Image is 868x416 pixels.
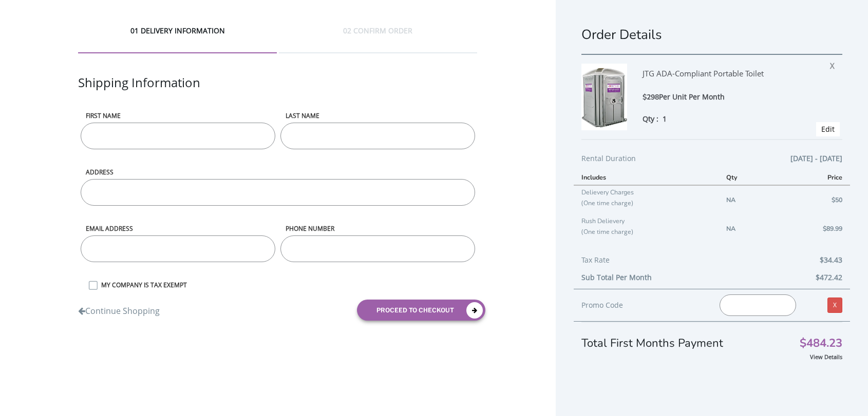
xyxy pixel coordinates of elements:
[827,298,842,313] a: X
[81,111,275,120] label: First name
[830,57,840,71] span: X
[776,214,850,243] td: $89.99
[800,338,842,349] span: $484.23
[719,185,776,214] td: NA
[790,152,842,165] span: [DATE] - [DATE]
[574,185,719,214] td: Delievery Charges
[279,26,477,53] div: 02 CONFIRM ORDER
[78,74,477,111] div: Shipping Information
[574,214,719,243] td: Rush Delievery
[280,111,475,120] label: LAST NAME
[719,170,776,185] th: Qty
[574,170,719,185] th: Includes
[581,254,842,271] div: Tax Rate
[816,272,842,282] b: $472.42
[776,185,850,214] td: $50
[96,281,477,289] label: MY COMPANY IS TAX EXEMPT
[820,254,842,266] span: $34.43
[581,226,711,237] p: (One time charge)
[643,64,815,91] div: JTG ADA-Compliant Portable Toilet
[581,299,704,311] div: Promo Code
[581,26,842,44] h1: Order Details
[827,375,868,416] button: Live Chat
[643,91,815,103] div: $298
[581,272,652,282] b: Sub Total Per Month
[663,114,667,124] span: 1
[581,197,711,208] p: (One time charge)
[357,300,485,321] button: proceed to checkout
[280,224,475,233] label: phone number
[643,113,815,124] div: Qty :
[81,224,275,233] label: Email address
[821,124,835,134] a: Edit
[78,26,276,53] div: 01 DELIVERY INFORMATION
[659,92,725,102] span: Per Unit Per Month
[776,170,850,185] th: Price
[810,353,842,361] a: View Details
[581,322,842,351] div: Total First Months Payment
[581,152,842,170] div: Rental Duration
[78,300,160,317] a: Continue Shopping
[719,214,776,243] td: NA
